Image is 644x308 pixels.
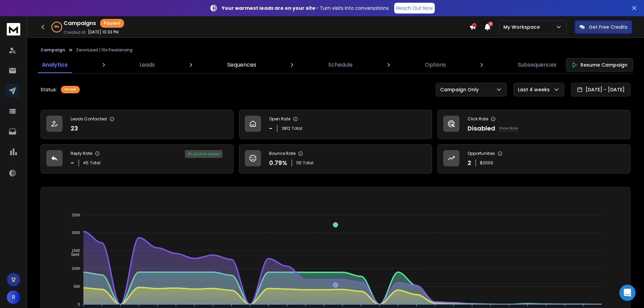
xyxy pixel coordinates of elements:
[76,47,133,53] p: ZeronLead | 10x Freelancing
[566,58,633,72] button: Resume Campaign
[292,126,302,131] span: Total
[71,158,74,168] p: -
[72,231,80,235] tspan: 2000
[239,144,432,173] a: Bounce Rate0.79%110Total
[100,19,124,28] div: Paused
[269,158,287,168] p: 0.79 %
[619,285,636,301] div: Open Intercom Messenger
[282,126,290,131] span: 2812
[421,57,450,73] a: Options
[499,126,518,131] p: Know More
[468,158,471,168] p: 2
[269,124,273,133] p: -
[396,5,433,11] p: Reach Out Now
[269,151,295,156] p: Bounce Rate
[7,290,20,304] button: R
[41,144,234,173] a: Reply Rate-45Total4% positive replies
[74,284,80,288] tspan: 500
[88,29,119,35] p: [DATE] 10:33 PM
[71,151,92,156] p: Reply Rate
[437,144,630,173] a: Opportunities2$2000
[303,160,313,166] span: Total
[571,83,630,96] button: [DATE] - [DATE]
[136,57,159,73] a: Leads
[514,57,560,73] a: Subsequences
[41,110,234,139] a: Leads Contacted23
[227,61,256,69] p: Sequences
[440,86,481,93] p: Campaign Only
[90,160,100,166] span: Total
[61,86,80,93] div: Paused
[296,160,302,166] span: 110
[222,5,389,11] p: – Turn visits into conversations
[54,25,59,29] p: 99 %
[468,151,495,156] p: Opportunities
[394,3,435,14] a: Reach Out Now
[71,124,78,133] p: 23
[185,150,222,158] div: 4 % positive replies
[468,124,495,133] p: Disabled
[518,86,552,93] p: Last 4 weeks
[488,22,493,26] span: 9
[64,30,87,35] p: Created At:
[42,61,68,69] p: Analytics
[72,266,80,270] tspan: 1000
[41,47,65,53] button: Campaign
[269,116,290,122] p: Open Rate
[72,248,80,253] tspan: 1500
[328,61,353,69] p: Schedule
[480,160,493,166] p: $ 2000
[38,57,72,73] a: Analytics
[518,61,556,69] p: Subsequences
[140,61,155,69] p: Leads
[41,86,57,93] p: Status:
[437,110,630,139] a: Click RateDisabledKnow More
[72,213,80,217] tspan: 2500
[78,302,80,306] tspan: 0
[324,57,357,73] a: Schedule
[222,5,315,11] strong: Your warmest leads are on your site
[64,19,96,27] h1: Campaigns
[503,24,543,30] p: My Workspace
[83,160,89,166] span: 45
[589,24,627,30] p: Get Free Credits
[468,116,488,122] p: Click Rate
[71,116,107,122] p: Leads Contacted
[7,23,20,35] img: logo
[239,110,432,139] a: Open Rate-2812Total
[575,20,632,34] button: Get Free Credits
[66,252,79,257] span: Sent
[425,61,446,69] p: Options
[223,57,260,73] a: Sequences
